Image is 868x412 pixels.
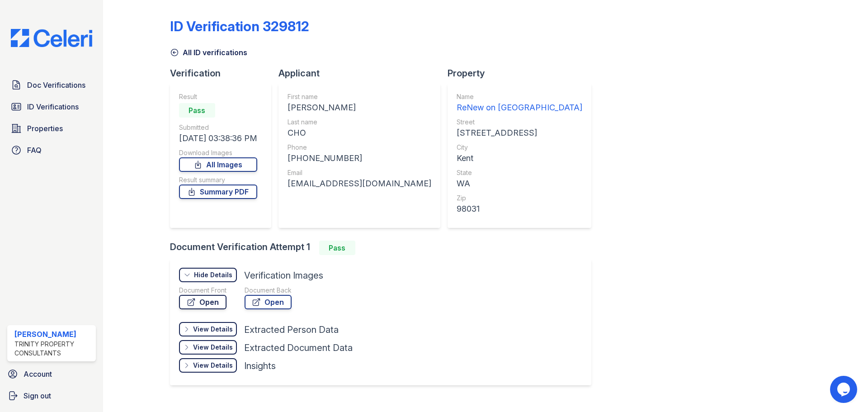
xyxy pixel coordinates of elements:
iframe: chat widget [830,376,859,403]
div: [STREET_ADDRESS] [457,127,582,139]
a: FAQ [7,141,96,159]
div: Name [457,92,582,101]
div: Kent [457,152,582,165]
div: View Details [193,361,233,370]
span: ID Verifications [27,101,79,112]
div: Result summary [179,175,257,185]
div: Extracted Document Data [244,341,353,354]
div: Document Verification Attempt 1 [170,241,599,255]
div: Extracted Person Data [244,323,339,336]
div: Hide Details [194,270,232,279]
div: ID Verification 329812 [170,18,309,34]
div: Property [448,67,599,80]
a: Open [179,295,226,309]
div: Applicant [278,67,448,80]
div: Verification [170,67,278,80]
img: CE_Logo_Blue-a8612792a0a2168367f1c8372b55b34899dd931a85d93a1a3d3e32e68fde9ad4.png [4,29,99,47]
div: [PERSON_NAME] [14,329,92,340]
span: Doc Verifications [27,80,85,90]
div: Pass [179,103,215,118]
div: ReNew on [GEOGRAPHIC_DATA] [457,101,582,114]
a: Properties [7,119,96,137]
div: City [457,143,582,152]
div: Document Back [245,286,292,295]
div: Trinity Property Consultants [14,340,92,358]
div: CHO [288,127,431,139]
span: Sign out [24,390,51,401]
div: Last name [288,118,431,127]
div: View Details [193,325,233,334]
div: WA [457,177,582,190]
a: Name ReNew on [GEOGRAPHIC_DATA] [457,92,582,114]
div: Email [288,168,431,177]
div: Pass [319,241,355,255]
a: Account [4,365,99,383]
a: All ID verifications [170,47,247,58]
div: [PHONE_NUMBER] [288,152,431,165]
div: Result [179,92,257,101]
div: [DATE] 03:38:36 PM [179,132,257,145]
div: 98031 [457,203,582,215]
div: Insights [244,360,276,372]
a: Sign out [4,387,99,405]
div: Verification Images [244,269,323,282]
div: Street [457,118,582,127]
a: ID Verifications [7,98,96,116]
a: Doc Verifications [7,76,96,94]
div: Download Images [179,148,257,157]
div: [PERSON_NAME] [288,101,431,114]
a: All Images [179,157,257,172]
a: Open [245,295,292,309]
span: Account [24,369,52,379]
div: Zip [457,194,582,203]
div: Document Front [179,286,226,295]
div: Phone [288,143,431,152]
span: Properties [27,123,63,134]
a: Summary PDF [179,185,257,199]
div: View Details [193,343,233,352]
div: First name [288,92,431,101]
div: Submitted [179,123,257,132]
span: FAQ [27,145,42,156]
div: [EMAIL_ADDRESS][DOMAIN_NAME] [288,177,431,190]
div: State [457,168,582,177]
